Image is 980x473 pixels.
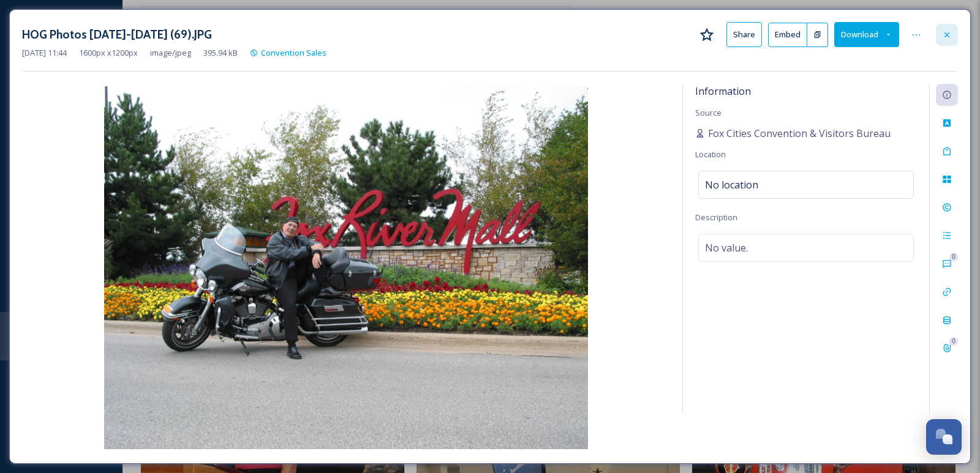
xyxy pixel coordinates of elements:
[695,107,722,118] span: Source
[22,47,67,59] span: [DATE] 11:44
[705,240,748,255] span: No value.
[949,253,958,261] div: 0
[708,126,891,141] span: Fox Cities Convention & Visitors Bureau
[261,47,326,58] span: Convention Sales
[834,22,899,47] button: Download
[79,47,138,59] span: 1600 px x 1200 px
[22,86,670,449] img: 3856-wl-9PB4DNLSLQD6VE0PTBO92D91HO.JPG
[926,419,962,455] button: Open Chat
[768,23,807,47] button: Embed
[695,149,726,160] span: Location
[203,47,238,59] span: 395.94 kB
[695,84,751,98] span: Information
[695,212,737,223] span: Description
[949,337,958,346] div: 0
[150,47,191,59] span: image/jpeg
[726,22,762,47] button: Share
[705,177,758,192] span: No location
[22,26,212,43] h3: HOG Photos [DATE]-[DATE] (69).JPG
